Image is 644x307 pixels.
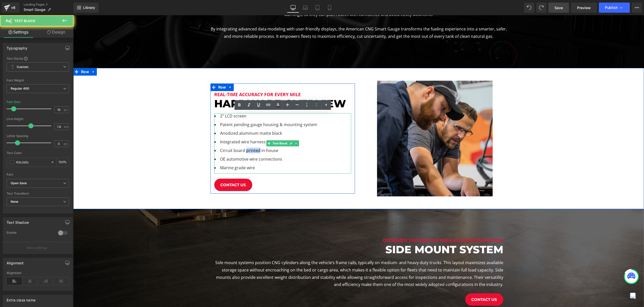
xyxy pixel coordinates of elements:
[7,100,21,104] div: Font Size
[7,231,53,236] div: Enable
[141,163,179,176] a: Contact Us
[605,6,618,10] span: Publish
[64,125,68,128] span: em
[11,200,19,203] b: None
[27,246,47,250] p: More settings
[7,217,29,225] div: Text Shadow
[7,53,17,60] span: Row
[7,117,69,121] div: Line Height
[7,295,35,302] div: Extra class name
[141,83,278,94] h1: hardware overview
[154,68,160,76] a: Expand / Collapse
[141,124,278,132] li: Integrated wire harness
[141,76,278,83] h1: Real-Time Accuracy for Every Mile
[324,3,336,13] a: Mobile
[198,125,215,131] span: Text Block
[554,5,563,10] span: Save
[141,244,430,273] p: Side mount systems position CNG cylinders along the vehicle’s frame rails, typically on medium- a...
[83,5,95,10] span: Library
[299,3,311,13] a: Laptop
[3,242,73,254] button: More settings
[7,56,69,60] div: Text Styles
[141,141,278,150] li: OE automotive wire connections
[64,142,68,145] span: px
[38,26,75,38] a: Design
[141,107,278,115] li: Patent pending gauge housing & mounting system
[571,3,597,13] a: Preview
[627,290,639,302] div: Open Intercom Messenger
[524,3,534,13] button: Undo
[7,79,69,82] div: Font Weight
[141,150,278,158] li: Marine grade wire
[24,8,45,12] span: Smart Gauge
[392,278,430,291] a: Contact Us
[141,115,278,124] li: Anodized aluminum matte black
[14,19,35,23] span: Text Block
[137,10,434,25] p: By integrating advanced data modeling with user-friendly displays, the American CNG Smart Gauge t...
[144,68,154,76] span: Row
[2,3,20,13] a: v6
[141,229,430,240] h1: Side mount system
[17,53,24,60] a: Expand / Collapse
[7,151,69,155] div: Text Color
[11,181,27,185] i: Open Sans
[7,43,27,50] div: Typography
[57,158,69,167] div: %
[220,125,226,131] a: Expand / Collapse
[7,134,69,138] div: Letter Spacing
[599,3,630,13] button: Publish
[64,108,68,111] span: px
[311,3,324,13] a: Tablet
[7,271,69,275] div: Alignment
[147,166,173,173] span: Contact Us
[24,3,74,7] a: Landing Pages
[7,258,24,265] div: Alignment
[577,5,591,10] span: Preview
[11,87,29,90] b: Regular 400
[7,192,69,195] div: Text Transform
[74,3,99,13] a: New Library
[141,132,278,141] li: Circuit board printed in-house
[10,4,16,11] div: v6
[398,281,424,287] span: Contact Us
[141,222,430,229] h1: Optimized Systems for High-Volume Operations
[287,3,299,13] a: Desktop
[536,3,546,13] button: Redo
[16,159,48,165] input: Color
[141,98,278,107] li: 2” LCD screen
[7,173,69,176] div: Font
[632,3,642,13] button: More
[17,65,28,69] b: Custom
